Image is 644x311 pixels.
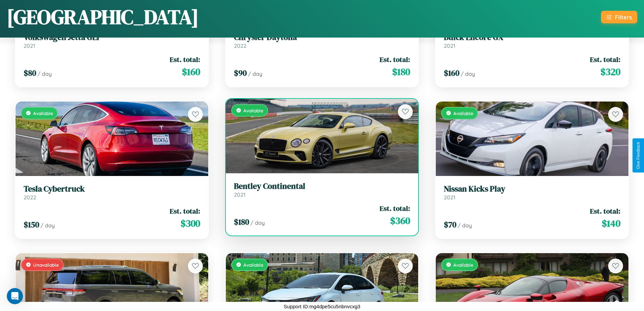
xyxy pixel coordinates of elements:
[24,32,200,49] a: Volkswagen Jetta GLI2021
[461,70,475,77] span: / day
[444,184,620,201] a: Nissan Kicks Play2021
[24,42,35,49] span: 2021
[234,32,410,42] h3: Chrysler Daytona
[444,194,455,201] span: 2021
[601,11,637,23] button: Filters
[458,222,472,229] span: / day
[181,217,200,230] span: $ 300
[615,14,632,21] div: Filters
[284,302,360,311] p: Support ID: mg4dpe5cu5nbnvcxg3
[24,32,200,42] h3: Volkswagen Jetta GLI
[380,54,410,64] span: Est. total:
[24,67,36,79] span: $ 80
[243,108,263,113] span: Available
[33,262,59,268] span: Unavailable
[251,219,265,226] span: / day
[444,32,620,49] a: Buick Encore GX2021
[234,67,247,79] span: $ 90
[38,70,52,77] span: / day
[444,219,456,230] span: $ 70
[24,184,200,201] a: Tesla Cybertruck2022
[234,191,245,198] span: 2021
[24,184,200,194] h3: Tesla Cybertruck
[170,206,200,216] span: Est. total:
[234,42,246,49] span: 2022
[234,32,410,49] a: Chrysler Daytona2022
[182,65,200,79] span: $ 160
[234,216,249,227] span: $ 180
[453,110,473,116] span: Available
[7,3,199,31] h1: [GEOGRAPHIC_DATA]
[444,42,455,49] span: 2021
[453,262,473,268] span: Available
[602,217,620,230] span: $ 140
[7,288,23,304] iframe: Intercom live chat
[600,65,620,79] span: $ 320
[590,54,620,64] span: Est. total:
[248,70,262,77] span: / day
[24,219,39,230] span: $ 150
[234,181,410,198] a: Bentley Continental2021
[444,184,620,194] h3: Nissan Kicks Play
[41,222,55,229] span: / day
[170,54,200,64] span: Est. total:
[636,142,641,169] div: Give Feedback
[243,262,263,268] span: Available
[24,194,36,201] span: 2022
[444,32,620,42] h3: Buick Encore GX
[33,110,53,116] span: Available
[392,65,410,79] span: $ 180
[444,67,459,79] span: $ 160
[590,206,620,216] span: Est. total:
[390,214,410,227] span: $ 360
[234,181,410,191] h3: Bentley Continental
[380,203,410,213] span: Est. total:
